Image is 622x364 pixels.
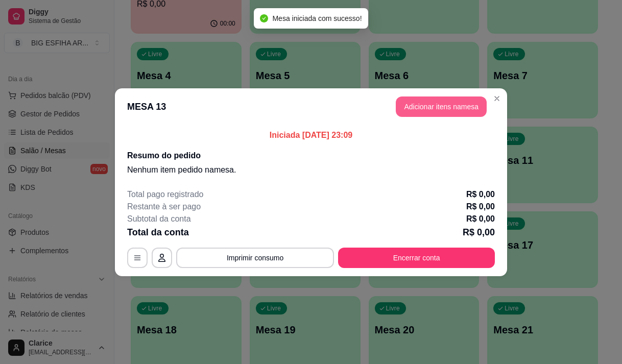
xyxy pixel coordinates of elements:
span: Mesa iniciada com sucesso! [272,14,362,22]
p: Total da conta [127,225,189,239]
p: R$ 0,00 [466,188,495,201]
p: R$ 0,00 [466,213,495,225]
span: check-circle [260,14,268,22]
p: Total pago registrado [127,188,203,201]
button: Adicionar itens namesa [396,96,487,117]
p: R$ 0,00 [463,225,495,239]
button: Imprimir consumo [176,248,334,268]
p: R$ 0,00 [466,201,495,213]
p: Iniciada [DATE] 23:09 [127,129,495,141]
button: Encerrar conta [338,248,495,268]
h2: Resumo do pedido [127,150,495,162]
p: Nenhum item pedido na mesa . [127,164,495,176]
p: Subtotal da conta [127,213,191,225]
button: Close [489,90,505,107]
p: Restante à ser pago [127,201,201,213]
header: MESA 13 [115,88,507,125]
